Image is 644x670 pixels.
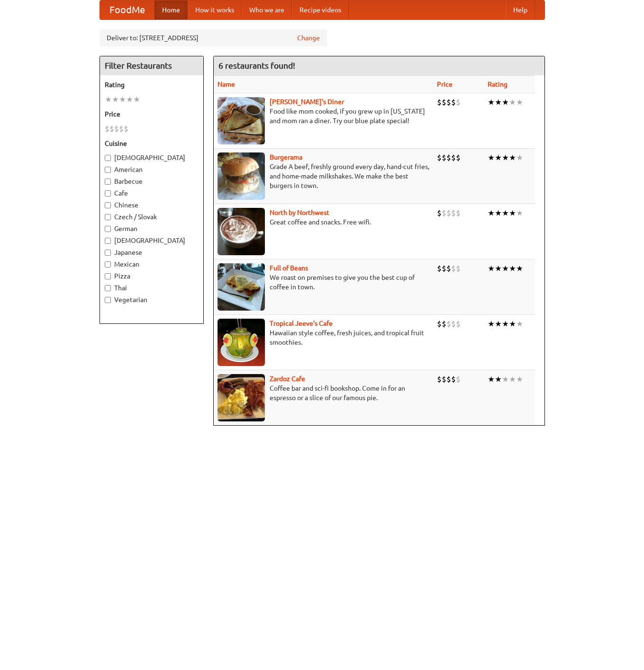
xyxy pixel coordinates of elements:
[218,273,429,292] p: We roast on premises to give you the best cup of coffee in town.
[437,80,453,88] a: Price
[218,374,265,421] img: zardoz.jpg
[270,153,302,161] a: Burgerama
[456,97,461,107] li: $
[446,374,451,384] li: $
[105,224,199,233] label: German
[218,152,265,200] img: burgerama.jpg
[105,177,199,186] label: Barbecue
[509,97,516,107] li: ★
[451,97,456,107] li: $
[495,374,502,384] li: ★
[509,319,516,329] li: ★
[270,320,333,327] a: Tropical Jeeve's Cafe
[124,124,128,134] li: $
[495,97,502,107] li: ★
[451,152,456,163] li: $
[105,179,111,185] input: Barbecue
[133,94,140,105] li: ★
[218,80,235,88] a: Name
[105,212,199,222] label: Czech / Slovak
[270,264,308,272] b: Full of Beans
[488,263,495,274] li: ★
[105,226,111,232] input: German
[509,208,516,218] li: ★
[516,97,523,107] li: ★
[218,319,265,366] img: jeeves.jpg
[509,152,516,163] li: ★
[446,152,451,163] li: $
[488,97,495,107] li: ★
[437,152,442,163] li: $
[105,250,111,256] input: Japanese
[105,259,199,269] label: Mexican
[516,208,523,218] li: ★
[105,297,111,303] input: Vegetarian
[446,97,451,107] li: $
[105,261,111,268] input: Mexican
[495,319,502,329] li: ★
[442,374,446,384] li: $
[105,155,111,161] input: [DEMOGRAPHIC_DATA]
[488,208,495,218] li: ★
[105,153,199,162] label: [DEMOGRAPHIC_DATA]
[451,319,456,329] li: $
[270,209,329,216] a: North by Northwest
[105,295,199,304] label: Vegetarian
[119,124,124,134] li: $
[495,208,502,218] li: ★
[442,152,446,163] li: $
[218,61,295,70] ng-pluralize: 6 restaurants found!
[442,263,446,274] li: $
[292,0,349,19] a: Recipe videos
[446,319,451,329] li: $
[218,97,265,144] img: sallys.jpg
[218,263,265,311] img: beans.jpg
[488,152,495,163] li: ★
[126,94,133,105] li: ★
[456,208,461,218] li: $
[451,263,456,274] li: $
[105,80,199,89] h5: Rating
[105,94,112,105] li: ★
[218,217,429,227] p: Great coffee and snacks. Free wifi.
[516,152,523,163] li: ★
[100,29,327,46] div: Deliver to: [STREET_ADDRESS]
[105,165,199,174] label: American
[509,263,516,274] li: ★
[105,238,111,244] input: [DEMOGRAPHIC_DATA]
[451,374,456,384] li: $
[218,107,429,125] p: Food like mom cooked, if you grew up in [US_STATE] and mom ran a diner. Try our blue plate special!
[442,319,446,329] li: $
[437,319,442,329] li: $
[154,0,188,19] a: Home
[112,94,119,105] li: ★
[105,248,199,257] label: Japanese
[456,152,461,163] li: $
[502,319,509,329] li: ★
[188,0,242,19] a: How it works
[437,208,442,218] li: $
[105,285,111,291] input: Thai
[516,319,523,329] li: ★
[437,263,442,274] li: $
[488,374,495,384] li: ★
[270,375,305,383] a: Zardoz Cafe
[105,273,111,279] input: Pizza
[105,271,199,281] label: Pizza
[442,208,446,218] li: $
[456,263,461,274] li: $
[516,263,523,274] li: ★
[495,263,502,274] li: ★
[488,319,495,329] li: ★
[105,124,109,134] li: $
[100,0,154,19] a: FoodMe
[270,98,344,106] a: [PERSON_NAME]'s Diner
[442,97,446,107] li: $
[506,0,535,19] a: Help
[105,202,111,208] input: Chinese
[495,152,502,163] li: ★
